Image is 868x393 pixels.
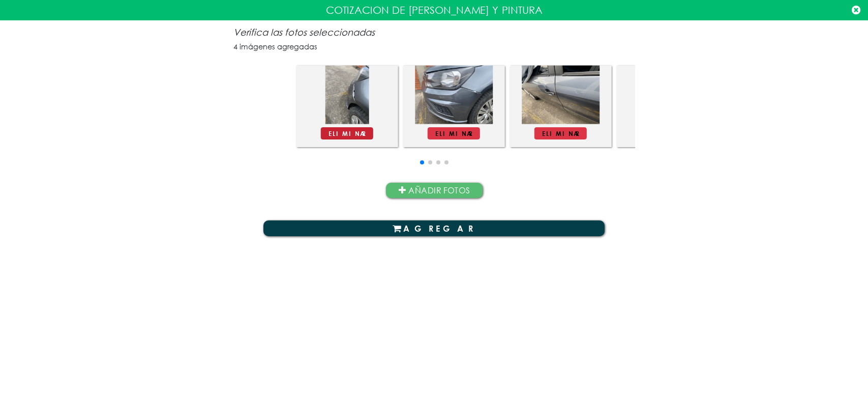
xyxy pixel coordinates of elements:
button: Eliminar [320,127,373,139]
button: Eliminar [534,127,587,139]
small: 4 imágenes agregadas [233,42,317,51]
p: COTIZACION DE [PERSON_NAME] Y PINTURA [8,3,860,18]
p: Verifica las fotos seleccionadas [233,25,635,53]
button: Añadir fotos [386,183,483,198]
button: Eliminar [427,127,480,139]
img: Z [325,66,369,124]
img: 2Q== [415,66,493,124]
img: 2Q== [522,66,600,124]
button: AGREGAR [263,220,605,236]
